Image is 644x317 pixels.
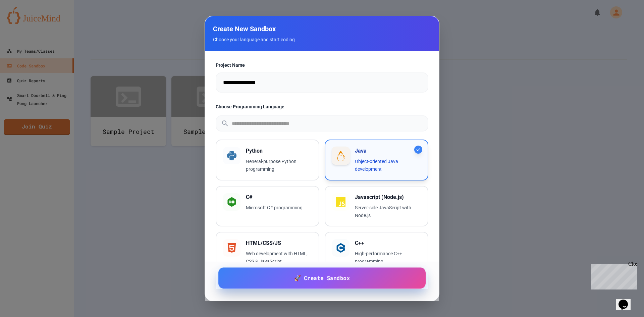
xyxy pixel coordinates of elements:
p: High-performance C++ programming [355,250,421,265]
span: 🚀 Create Sandbox [294,274,350,282]
h2: Create New Sandbox [213,24,431,34]
iframe: chat widget [588,261,637,289]
p: General-purpose Python programming [246,158,312,173]
h3: Python [246,147,312,155]
h3: C# [246,193,312,201]
label: Choose Programming Language [216,103,428,110]
h3: C++ [355,239,421,247]
h3: Javascript (Node.js) [355,193,421,201]
h3: Java [355,147,421,155]
p: Object-oriented Java development [355,158,421,173]
p: Microsoft C# programming [246,204,312,212]
h3: HTML/CSS/JS [246,239,312,247]
iframe: chat widget [616,290,637,310]
label: Project Name [216,62,428,68]
p: Server-side JavaScript with Node.js [355,204,421,219]
p: Web development with HTML, CSS & JavaScript [246,250,312,265]
p: Choose your language and start coding [213,36,431,43]
div: Chat with us now!Close [3,3,46,43]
